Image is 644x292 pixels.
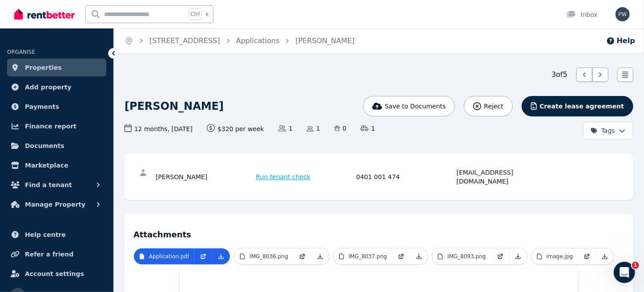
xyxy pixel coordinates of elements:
[392,248,410,264] a: Open in new Tab
[133,223,624,241] h4: Attachments
[236,36,280,45] a: Applications
[234,248,293,264] a: IMG_8036.png
[531,248,579,264] a: image.jpg
[349,253,387,260] p: IMG_8037.png
[7,49,35,55] span: ORGANISE
[25,268,84,279] span: Account settings
[307,124,320,133] span: 1
[447,253,486,260] p: IMG_8093.png
[7,176,106,194] button: Find a tenant
[334,248,392,264] a: IMG_8037.png
[356,168,454,186] div: 0401 001 474
[7,98,106,116] a: Payments
[547,253,573,260] p: image.jpg
[278,124,293,133] span: 1
[491,248,509,264] a: Open in new Tab
[194,248,212,264] a: Open in new Tab
[25,82,72,92] span: Add property
[539,102,624,111] span: Create lease agreement
[432,248,491,264] a: IMG_8093.png
[616,7,630,21] img: Paul Williams
[7,78,106,96] a: Add property
[578,248,596,264] a: Open in new Tab
[410,248,428,264] a: Download Attachment
[7,156,106,174] a: Marketplace
[7,137,106,155] a: Documents
[25,62,62,73] span: Properties
[7,117,106,135] a: Finance report
[25,249,73,260] span: Refer a friend
[125,99,224,113] h1: [PERSON_NAME]
[596,248,614,264] a: Download Attachment
[509,248,527,264] a: Download Attachment
[25,229,66,240] span: Help centre
[149,36,220,45] a: [STREET_ADDRESS]
[385,102,446,111] span: Save to Documents
[567,10,598,19] div: Inbox
[361,124,375,133] span: 1
[25,180,72,190] span: Find a tenant
[134,248,194,264] a: Application.pdf
[156,168,254,186] div: [PERSON_NAME]
[149,253,189,260] p: Application.pdf
[256,172,311,181] span: Run tenant check
[294,248,311,264] a: Open in new Tab
[632,262,639,269] span: 1
[7,59,106,76] a: Properties
[7,245,106,263] a: Refer a friend
[551,69,568,80] span: 3 of 5
[591,126,615,135] span: Tags
[207,124,264,133] span: $320 per week
[212,248,230,264] a: Download Attachment
[614,262,635,283] iframe: Intercom live chat
[25,121,76,132] span: Finance report
[295,36,354,45] a: [PERSON_NAME]
[125,124,193,133] span: 12 months , [DATE]
[25,101,59,112] span: Payments
[14,8,75,21] img: RentBetter
[334,124,346,133] span: 0
[457,168,555,186] div: [EMAIL_ADDRESS][DOMAIN_NAME]
[583,122,633,140] button: Tags
[522,96,633,116] button: Create lease agreement
[114,28,365,53] nav: Breadcrumb
[311,248,329,264] a: Download Attachment
[7,226,106,244] a: Help centre
[25,140,64,151] span: Documents
[250,253,288,260] p: IMG_8036.png
[25,199,85,210] span: Manage Property
[7,196,106,213] button: Manage Property
[188,8,202,20] span: Ctrl
[464,96,512,116] button: Reject
[205,11,209,18] span: k
[484,102,503,111] span: Reject
[606,36,635,46] button: Help
[25,160,68,171] span: Marketplace
[7,265,106,283] a: Account settings
[363,96,455,116] button: Save to Documents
